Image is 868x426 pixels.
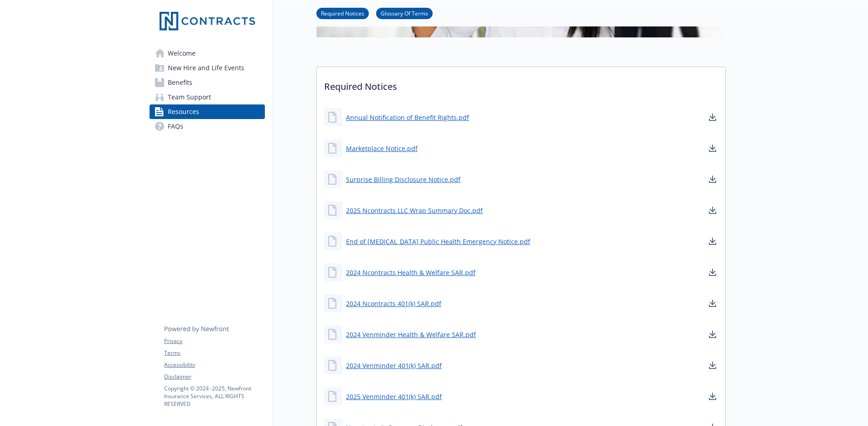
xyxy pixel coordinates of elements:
[150,104,265,119] a: Resources
[316,9,369,17] a: Required Notices
[707,236,718,247] a: download document
[150,119,265,134] a: FAQs
[707,174,718,185] a: download document
[346,206,483,215] a: 2025 Ncontracts LLC Wrap Summary Doc.pdf
[346,175,460,184] a: Surprise Billing Disclosure Notice.pdf
[346,330,476,339] a: 2024 Venminder Health & Welfare SAR.pdf
[168,90,211,104] span: Team Support
[376,9,433,17] a: Glossary Of Terms
[346,144,418,153] a: Marketplace Notice.pdf
[707,329,718,340] a: download document
[150,90,265,104] a: Team Support
[346,361,442,370] a: 2024 Venminder 401(k) SAR.pdf
[707,391,718,402] a: download document
[164,384,264,408] p: Copyright © 2024 - 2025 , Newfront Insurance Services, ALL RIGHTS RESERVED
[707,360,718,371] a: download document
[164,349,264,357] a: Terms
[150,61,265,75] a: New Hire and Life Events
[168,46,196,61] span: Welcome
[346,392,442,401] a: 2025 Venminder 401(k) SAR.pdf
[346,237,530,246] a: End of [MEDICAL_DATA] Public Health Emergency Notice.pdf
[707,267,718,278] a: download document
[164,337,264,345] a: Privacy
[707,205,718,216] a: download document
[168,75,192,90] span: Benefits
[707,112,718,123] a: download document
[317,67,725,101] p: Required Notices
[707,143,718,154] a: download document
[168,61,244,75] span: New Hire and Life Events
[164,373,264,381] a: Disclaimer
[168,104,199,119] span: Resources
[346,299,441,308] a: 2024 Ncontracts 401(k) SAR.pdf
[707,298,718,309] a: download document
[346,113,469,122] a: Annual Notification of Benefit Rights.pdf
[150,75,265,90] a: Benefits
[168,119,183,134] span: FAQs
[164,361,264,369] a: Accessibility
[150,46,265,61] a: Welcome
[346,268,475,277] a: 2024 Ncontracts Health & Welfare SAR.pdf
